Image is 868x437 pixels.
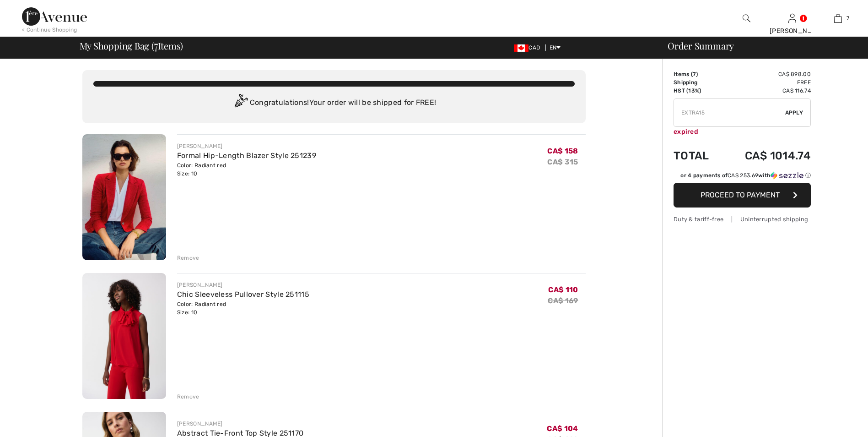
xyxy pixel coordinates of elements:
div: Order Summary [657,41,863,50]
td: Total [674,140,722,171]
button: Proceed to Payment [674,183,811,208]
a: Sign In [788,14,796,22]
span: 7 [693,71,696,77]
input: Promo code [674,99,785,126]
div: [PERSON_NAME] [177,142,316,150]
div: Color: Radiant red Size: 10 [177,161,316,178]
span: CA$ 253.69 [728,172,758,179]
div: or 4 payments of with [680,171,811,180]
img: search the website [743,13,750,24]
div: Remove [177,393,199,401]
td: Free [722,78,811,87]
span: CA$ 104 [547,424,578,433]
div: expired [674,127,811,137]
td: Shipping [674,78,722,87]
td: CA$ 898.00 [722,70,811,78]
img: 1ère Avenue [22,7,87,26]
span: CA$ 158 [547,147,578,155]
div: [PERSON_NAME] [177,281,309,289]
img: My Bag [834,13,842,24]
span: 7 [846,14,849,22]
img: My Info [788,13,796,24]
img: Formal Hip-Length Blazer Style 251239 [82,134,166,260]
img: Chic Sleeveless Pullover Style 251115 [82,273,166,399]
div: < Continue Shopping [22,26,77,34]
img: Canadian Dollar [514,44,528,52]
img: Congratulation2.svg [232,94,250,112]
a: 7 [815,13,860,24]
div: [PERSON_NAME] [770,26,814,36]
td: CA$ 116.74 [722,87,811,95]
span: My Shopping Bag ( Items) [80,41,183,50]
div: Congratulations! Your order will be shipped for FREE! [93,94,575,112]
a: Formal Hip-Length Blazer Style 251239 [177,151,316,160]
s: CA$ 169 [548,296,578,305]
span: CA$ 110 [548,285,578,294]
span: Apply [785,109,803,117]
s: CA$ 315 [547,158,578,166]
span: 7 [154,39,158,51]
div: Color: Radiant red Size: 10 [177,300,309,317]
span: CAD [514,44,544,51]
div: Remove [177,254,199,262]
td: Items ( ) [674,70,722,78]
span: Proceed to Payment [701,191,780,199]
div: or 4 payments ofCA$ 253.69withSezzle Click to learn more about Sezzle [674,171,811,183]
td: CA$ 1014.74 [722,140,811,171]
div: [PERSON_NAME] [177,420,304,428]
img: Sezzle [771,171,803,180]
a: Chic Sleeveless Pullover Style 251115 [177,290,309,299]
td: HST (13%) [674,87,722,95]
div: Duty & tariff-free | Uninterrupted shipping [674,215,811,224]
span: EN [550,44,561,51]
